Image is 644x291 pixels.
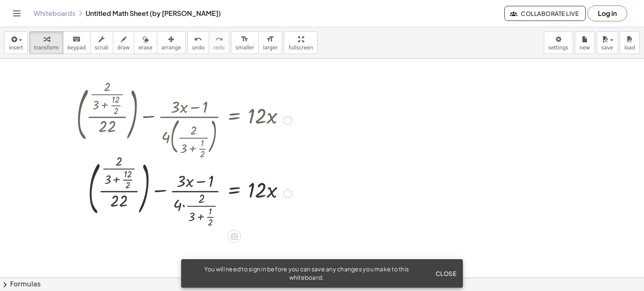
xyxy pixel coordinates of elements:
[113,31,135,54] button: draw
[9,45,23,51] span: insert
[194,34,202,44] i: undo
[587,5,627,21] button: Log in
[435,270,456,277] span: Close
[10,7,23,20] button: Toggle navigation
[34,9,75,18] a: Whiteboards
[288,45,313,51] span: fullscreen
[548,45,569,51] span: settings
[213,45,225,51] span: redo
[236,45,254,51] span: smaller
[138,45,152,51] span: erase
[284,31,317,54] button: fullscreen
[601,45,613,51] span: save
[512,10,579,17] span: Collaborate Live
[263,45,278,51] span: larger
[157,31,186,54] button: arrange
[575,31,595,54] button: new
[4,31,28,54] button: insert
[620,31,640,54] button: load
[188,265,425,282] div: You will need to sign in before you can save any changes you make to this whiteboard.
[432,266,460,281] button: Close
[597,31,618,54] button: save
[68,45,86,51] span: keypad
[117,45,130,51] span: draw
[29,31,63,54] button: transform
[161,45,181,51] span: arrange
[73,34,80,44] i: keyboard
[231,31,259,54] button: format_sizesmaller
[241,34,249,44] i: format_size
[228,229,241,243] div: Apply the same math to both sides of the equation
[192,45,205,51] span: undo
[63,31,91,54] button: keyboardkeypad
[90,31,113,54] button: scrub
[258,31,282,54] button: format_sizelarger
[579,45,590,51] span: new
[504,6,586,21] button: Collaborate Live
[187,31,209,54] button: undoundo
[134,31,157,54] button: erase
[215,34,223,44] i: redo
[266,34,274,44] i: format_size
[209,31,229,54] button: redoredo
[544,31,573,54] button: settings
[34,45,59,51] span: transform
[624,45,635,51] span: load
[95,45,109,51] span: scrub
